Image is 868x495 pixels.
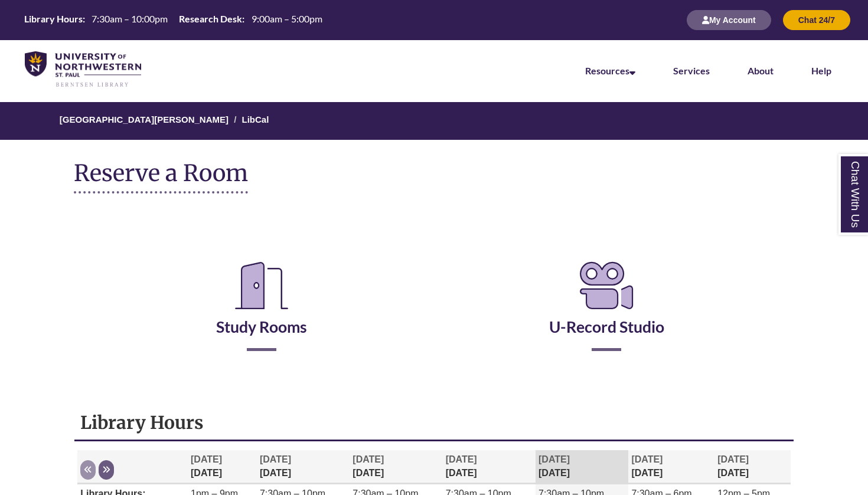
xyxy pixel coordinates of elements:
[260,454,291,464] span: [DATE]
[443,450,536,484] th: [DATE]
[714,450,791,484] th: [DATE]
[257,450,350,484] th: [DATE]
[353,454,384,464] span: [DATE]
[549,288,664,336] a: U-Record Studio
[191,454,222,464] span: [DATE]
[242,114,269,124] a: LibCal
[585,65,635,76] a: Resources
[350,450,442,484] th: [DATE]
[687,15,771,25] a: My Account
[783,10,850,30] button: Chat 24/7
[174,12,246,25] th: Research Desk:
[748,65,774,76] a: About
[628,450,714,484] th: [DATE]
[446,454,477,464] span: [DATE]
[631,454,663,464] span: [DATE]
[216,288,307,336] a: Study Rooms
[74,102,794,140] nav: Breadcrumb
[717,454,749,464] span: [DATE]
[19,12,327,27] table: Hours Today
[74,223,794,386] div: Reserve a Room
[74,160,248,194] h1: Reserve a Room
[673,65,710,76] a: Services
[92,13,168,24] span: 7:30am – 10:00pm
[783,15,850,25] a: Chat 24/7
[25,51,141,88] img: UNWSP Library Logo
[99,460,114,480] button: Next week
[80,411,788,434] h1: Library Hours
[19,12,327,28] a: Hours Today
[80,460,96,480] button: Previous week
[687,10,771,30] button: My Account
[188,450,257,484] th: [DATE]
[60,114,229,124] a: [GEOGRAPHIC_DATA][PERSON_NAME]
[539,454,570,464] span: [DATE]
[536,450,628,484] th: [DATE]
[811,65,831,76] a: Help
[19,12,87,25] th: Library Hours:
[252,13,322,24] span: 9:00am – 5:00pm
